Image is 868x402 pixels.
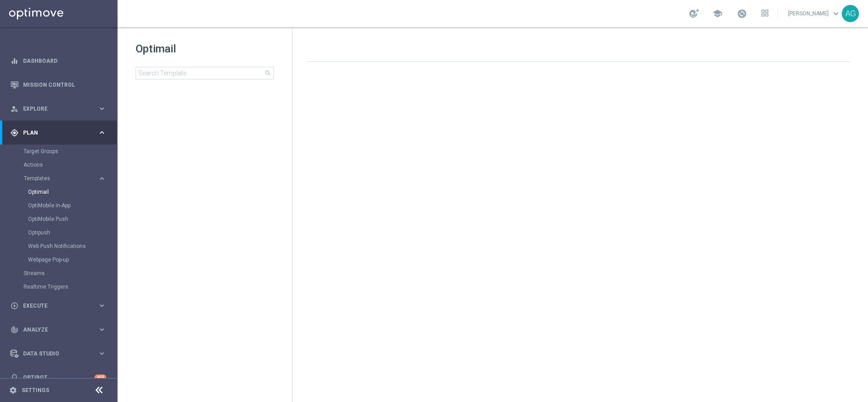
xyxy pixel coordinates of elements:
div: Optimail [28,185,117,199]
div: Streams [24,266,117,280]
div: Target Groups [24,145,117,158]
i: track_changes [10,326,19,334]
button: Mission Control [10,81,107,89]
i: play_circle_outline [10,302,19,310]
a: Dashboard [23,49,106,73]
div: Templates [24,176,98,181]
a: Optipush [28,229,94,236]
span: keyboard_arrow_down [831,9,841,19]
button: gps_fixed Plan keyboard_arrow_right [10,129,107,136]
span: school [712,9,722,19]
i: keyboard_arrow_right [98,128,106,137]
i: keyboard_arrow_right [98,301,106,310]
span: Plan [23,130,98,136]
div: OptiMobile Push [28,212,117,226]
div: Templates [24,172,117,266]
i: keyboard_arrow_right [98,325,106,334]
span: Analyze [23,327,98,332]
a: Target Groups [24,148,94,155]
div: Plan [10,129,98,137]
div: Analyze [10,326,98,334]
div: Realtime Triggers [24,280,117,294]
div: Optibot [10,365,106,389]
a: Optibot [23,365,94,389]
span: Execute [23,303,98,309]
div: Dashboard [10,49,106,73]
span: Templates [24,176,89,181]
i: settings [9,386,17,394]
span: Explore [23,106,98,112]
a: OptiMobile In-App [28,202,94,209]
div: Actions [24,158,117,172]
div: Data Studio [10,350,98,358]
button: track_changes Analyze keyboard_arrow_right [10,326,107,333]
div: +10 [94,374,106,380]
span: Data Studio [23,351,98,356]
a: Mission Control [23,73,106,97]
a: Web Push Notifications [28,243,94,250]
input: Search Template [136,67,274,79]
a: Actions [24,161,94,168]
button: equalizer Dashboard [10,57,107,65]
a: Webpage Pop-up [28,256,94,263]
button: play_circle_outline Execute keyboard_arrow_right [10,302,107,309]
div: Mission Control [10,73,106,97]
a: Optimail [28,188,94,196]
a: Settings [22,388,49,393]
i: gps_fixed [10,129,19,137]
button: person_search Explore keyboard_arrow_right [10,105,107,112]
div: Explore [10,105,98,113]
a: Realtime Triggers [24,283,94,290]
a: OptiMobile Push [28,215,94,223]
div: OptiMobile In-App [28,199,117,212]
a: [PERSON_NAME]keyboard_arrow_down [787,7,842,20]
div: Execute [10,302,98,310]
i: keyboard_arrow_right [98,174,106,183]
button: Data Studio keyboard_arrow_right [10,350,107,357]
i: keyboard_arrow_right [98,349,106,358]
span: search [264,70,272,77]
div: Web Push Notifications [28,239,117,253]
div: Webpage Pop-up [28,253,117,266]
i: lightbulb [10,374,19,382]
i: person_search [10,105,19,113]
button: Templates keyboard_arrow_right [24,175,107,182]
div: Optipush [28,226,117,239]
h1: Optimail [136,42,274,56]
div: AG [842,5,859,22]
i: keyboard_arrow_right [98,104,106,113]
a: Streams [24,270,94,277]
i: equalizer [10,57,19,65]
button: lightbulb Optibot +10 [10,374,107,381]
